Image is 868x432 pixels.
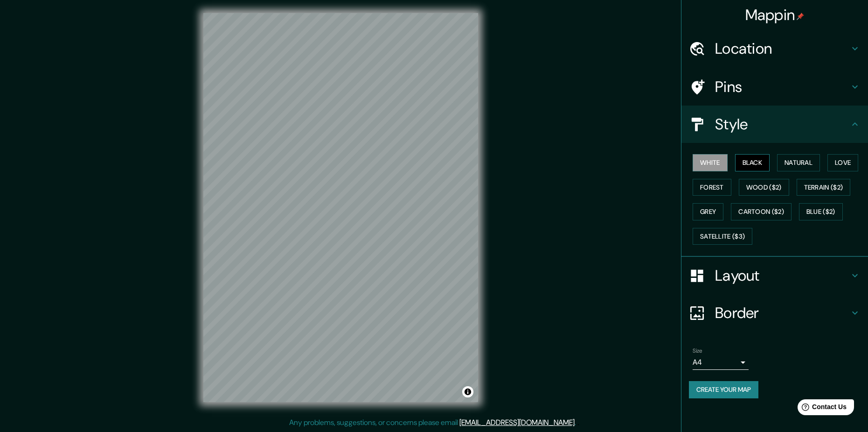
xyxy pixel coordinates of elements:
[681,30,868,67] div: Location
[681,106,868,143] div: Style
[745,6,805,24] h4: Mappin
[797,179,851,196] button: Terrain ($2)
[681,257,868,294] div: Layout
[459,418,575,427] a: [EMAIL_ADDRESS][DOMAIN_NAME]
[693,154,728,171] button: White
[577,417,579,428] div: .
[731,203,792,220] button: Cartoon ($2)
[689,381,758,398] button: Create your map
[681,294,868,332] div: Border
[715,39,849,58] h4: Location
[693,179,731,196] button: Forest
[693,228,752,245] button: Satellite ($3)
[693,355,749,370] div: A4
[785,396,858,422] iframe: Help widget launcher
[735,154,770,171] button: Black
[799,203,843,220] button: Blue ($2)
[797,13,804,20] img: pin-icon.png
[693,347,702,355] label: Size
[827,154,858,171] button: Love
[693,203,723,220] button: Grey
[715,266,849,285] h4: Layout
[462,386,473,397] button: Toggle attribution
[681,68,868,106] div: Pins
[715,115,849,134] h4: Style
[739,179,789,196] button: Wood ($2)
[777,154,820,171] button: Natural
[203,13,478,402] canvas: Map
[576,417,577,428] div: .
[715,78,849,96] h4: Pins
[715,304,849,322] h4: Border
[289,417,576,428] p: Any problems, suggestions, or concerns please email .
